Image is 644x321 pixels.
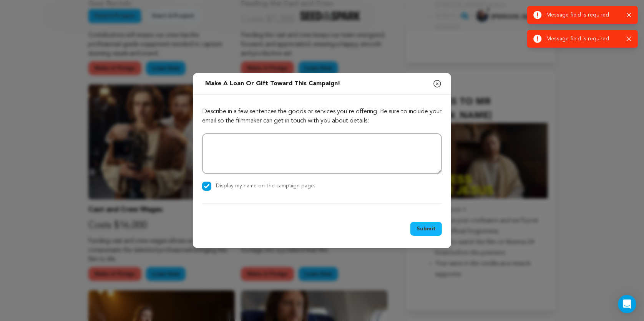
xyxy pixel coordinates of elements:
[410,222,442,236] button: Submit
[202,107,442,126] p: Describe in a few sentences the goods or services you're offering. Be sure to include your email ...
[546,35,621,43] p: Message field is required
[205,81,340,87] span: Make a loan or gift toward this campaign!
[216,183,315,189] label: Display my name on the campaign page.
[546,11,621,19] p: Message field is required
[618,295,636,313] div: Open Intercom Messenger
